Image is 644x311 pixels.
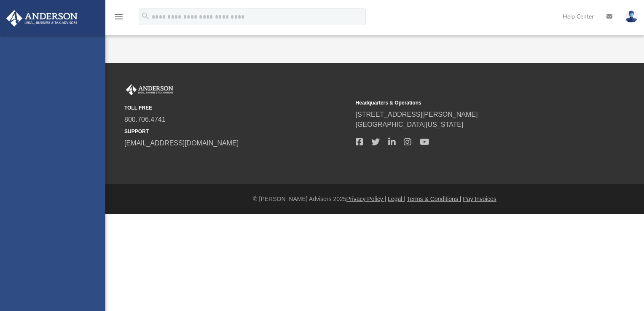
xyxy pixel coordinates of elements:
[407,196,462,202] a: Terms & Conditions |
[625,11,638,23] img: User Pic
[463,196,496,202] a: Pay Invoices
[4,10,80,27] img: Anderson Advisors Platinum Portal
[124,128,350,135] small: SUPPORT
[356,111,478,118] a: [STREET_ADDRESS][PERSON_NAME]
[124,104,350,112] small: TOLL FREE
[114,16,124,22] a: menu
[141,11,150,21] i: search
[124,139,239,147] a: [EMAIL_ADDRESS][DOMAIN_NAME]
[356,99,581,107] small: Headquarters & Operations
[356,121,464,128] a: [GEOGRAPHIC_DATA][US_STATE]
[105,195,644,204] div: © [PERSON_NAME] Advisors 2025
[124,116,166,123] a: 800.706.4741
[124,84,175,95] img: Anderson Advisors Platinum Portal
[346,196,386,202] a: Privacy Policy |
[388,196,405,202] a: Legal |
[114,12,124,22] i: menu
